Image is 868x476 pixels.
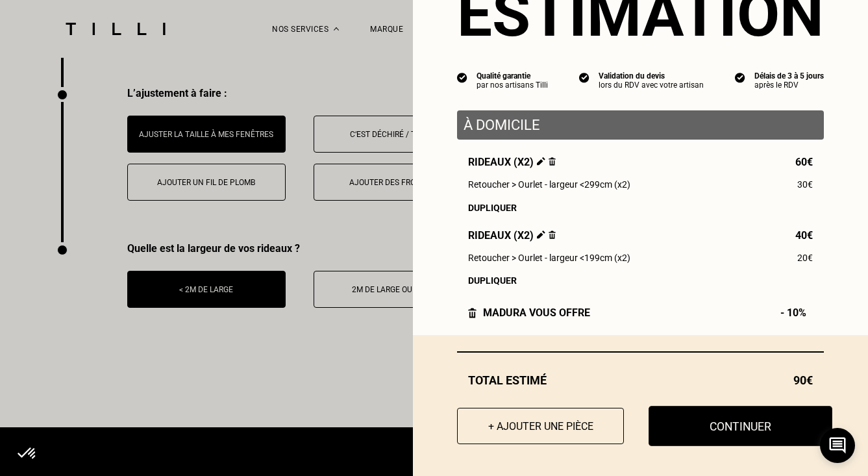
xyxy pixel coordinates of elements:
div: par nos artisans Tilli [477,81,548,90]
img: Éditer [537,157,545,166]
p: À domicile [464,117,817,133]
span: Rideaux (x2) [468,156,556,168]
span: 90€ [793,373,813,387]
img: Éditer [537,231,545,239]
div: Madura vous offre [468,307,590,319]
span: 20€ [797,253,813,263]
span: - 10% [780,307,813,319]
span: 30€ [797,179,813,190]
span: 60€ [795,156,813,168]
span: Retoucher > Ourlet - largeur <299cm (x2) [468,179,630,190]
img: icon list info [457,71,467,83]
div: Validation du devis [599,71,704,81]
div: Total estimé [457,373,824,387]
div: Qualité garantie [477,71,548,81]
img: icon list info [579,71,589,83]
div: Délais de 3 à 5 jours [754,71,824,81]
button: Continuer [649,406,832,446]
div: Dupliquer [468,203,813,213]
button: + Ajouter une pièce [457,408,624,444]
img: icon list info [735,71,745,83]
img: Supprimer [549,231,556,239]
img: Supprimer [549,157,556,166]
span: Rideaux (x2) [468,229,556,242]
span: Retoucher > Ourlet - largeur <199cm (x2) [468,253,630,263]
div: après le RDV [754,81,824,90]
div: lors du RDV avec votre artisan [599,81,704,90]
div: Dupliquer [468,275,813,286]
span: 40€ [795,229,813,242]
